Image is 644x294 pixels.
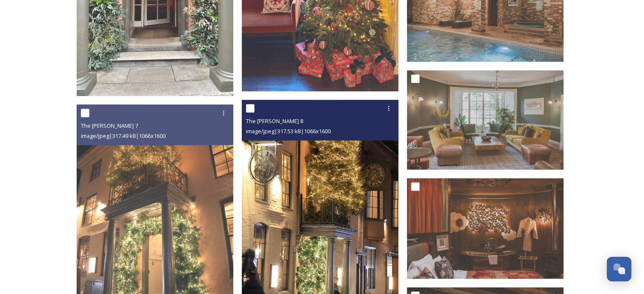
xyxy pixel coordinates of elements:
span: The [PERSON_NAME] 7 [81,122,138,129]
span: The [PERSON_NAME] 8 [246,117,303,125]
img: Flackley Ash Hotel 2 [407,70,564,170]
span: image/jpeg | 317.49 kB | 1066 x 1600 [81,132,166,140]
span: image/jpeg | 317.53 kB | 1066 x 1600 [246,127,331,135]
button: Open Chat [607,257,631,281]
img: The Bell in Ticehurst 1 [407,178,564,279]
